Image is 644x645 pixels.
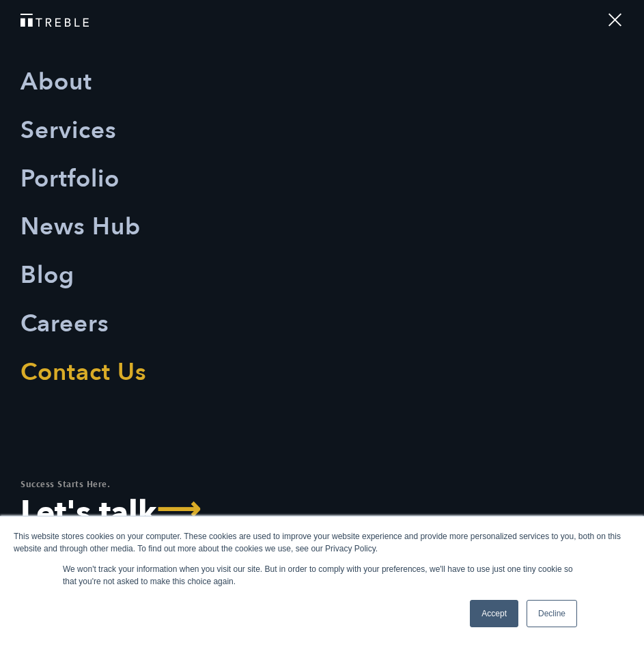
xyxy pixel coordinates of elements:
a: Let's Talk [20,497,210,529]
mark: Success Starts Here. [20,478,110,490]
a: Accept [470,600,518,627]
a: News Hub [20,203,141,251]
span: ⟶ [156,503,201,512]
a: Portfolio [20,155,120,204]
img: Treble logo [20,14,89,27]
a: About [20,58,92,107]
div: This website stores cookies on your computer. These cookies are used to improve your website expe... [14,530,630,555]
a: Careers [20,300,109,348]
p: We won't track your information when you visit our site. But in order to comply with your prefere... [63,563,581,588]
a: Blog [20,251,74,300]
a: Services [20,107,117,155]
a: Decline [527,600,577,627]
a: Contact Us [20,348,147,397]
